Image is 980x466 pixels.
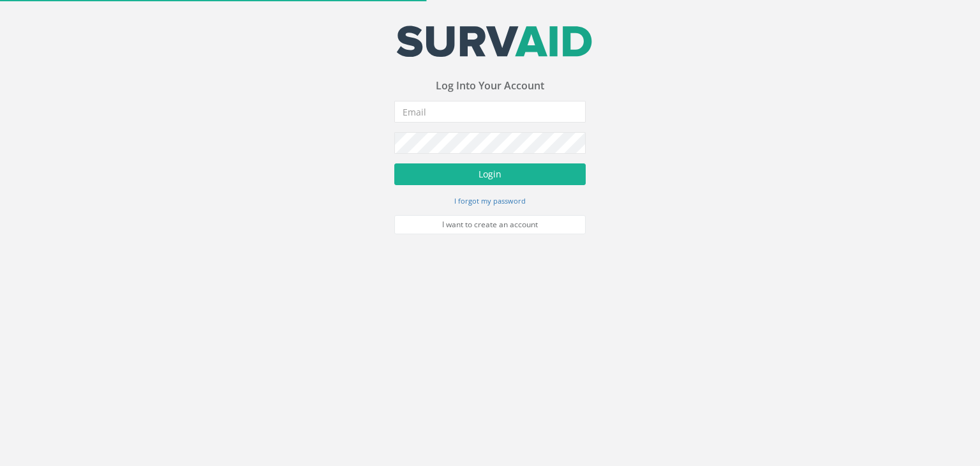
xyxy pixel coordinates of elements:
[394,163,586,185] button: Login
[454,196,526,206] small: I forgot my password
[394,101,586,123] input: Email
[454,195,526,206] a: I forgot my password
[394,80,586,92] h3: Log Into Your Account
[394,215,586,234] a: I want to create an account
